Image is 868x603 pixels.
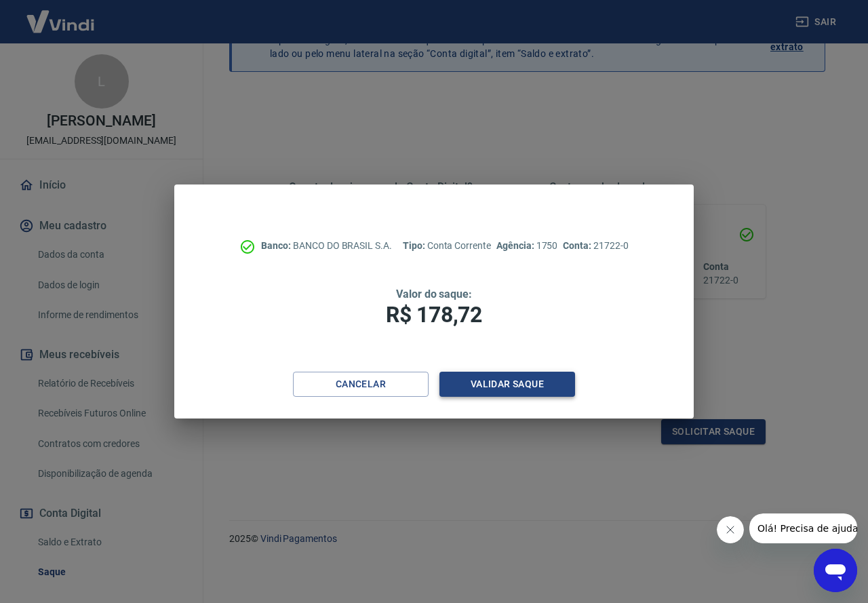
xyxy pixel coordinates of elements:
button: Cancelar [293,372,429,397]
span: R$ 178,72 [386,302,482,328]
p: Conta Corrente [403,239,491,253]
p: 21722-0 [563,239,628,253]
span: Tipo: [403,240,427,251]
iframe: Fechar mensagem [717,516,744,543]
span: Valor do saque: [396,288,472,300]
span: Conta: [563,240,593,251]
iframe: Mensagem da empresa [749,513,857,543]
p: BANCO DO BRASIL S.A. [261,239,392,253]
span: Banco: [261,240,293,251]
span: Agência: [496,240,536,251]
p: 1750 [496,239,557,253]
button: Validar saque [439,372,575,397]
iframe: Botão para abrir a janela de mensagens [814,549,857,592]
span: Olá! Precisa de ajuda? [8,9,114,20]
